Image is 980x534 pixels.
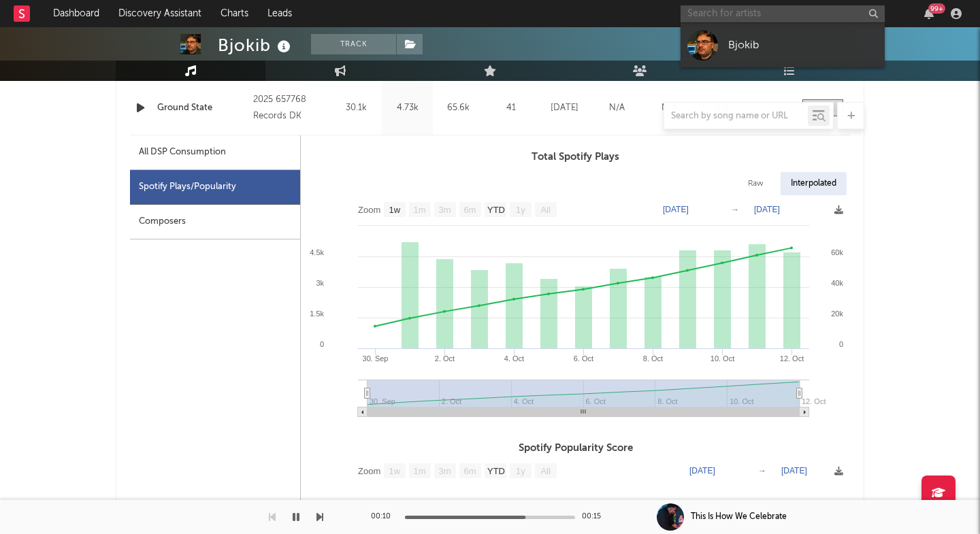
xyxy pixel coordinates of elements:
text: 4.5k [310,248,324,256]
div: Raw [738,172,774,195]
div: Bjokib [728,37,878,53]
div: [DATE] [542,101,587,115]
div: Bjokib [218,34,294,56]
h3: Spotify Popularity Score [301,440,850,456]
a: Ground State [157,101,246,115]
text: YTD [487,205,505,215]
text: 1y [516,466,525,476]
div: Composers [130,205,300,239]
text: All [540,466,551,476]
text: 12. Oct [780,354,804,363]
text: Zoom [358,466,380,476]
button: 99+ [924,8,934,19]
div: 00:15 [582,509,609,525]
text: YTD [487,466,505,476]
div: N/A [699,101,745,115]
text: 1w [389,466,401,476]
text: 20k [831,310,843,318]
text: 1m [414,205,426,215]
text: 3k [316,279,324,287]
text: 0 [320,340,324,348]
text: 1y [516,205,525,215]
a: Bjokib [681,23,885,67]
div: 41 [487,101,535,115]
div: 30.1k [334,101,378,115]
text: [DATE] [754,205,780,214]
text: 60k [831,248,843,256]
div: 65.6k [436,101,480,115]
div: Interpolated [781,172,847,195]
h3: Total Spotify Plays [301,149,850,165]
input: Search for artists [681,5,885,22]
text: 3m [439,466,451,476]
text: 6. Oct [574,354,593,363]
div: 99 + [928,3,945,14]
text: 12. Oct [802,397,826,405]
text: 1w [389,205,401,215]
div: 2025 657768 Records DK [253,92,327,124]
text: 0 [839,340,843,348]
text: → [731,205,739,214]
text: 1.5k [310,310,324,318]
text: [DATE] [663,205,689,214]
div: All DSP Consumption [130,135,300,170]
text: 2. Oct [435,354,455,363]
div: 00:10 [371,509,398,525]
text: 40k [831,279,843,287]
div: This Is How We Celebrate [691,511,787,523]
text: [DATE] [689,466,715,475]
text: → [758,466,766,475]
text: All [540,205,551,215]
text: 8. Oct [643,354,663,363]
div: N/A [647,101,692,115]
text: 6m [464,466,476,476]
div: Spotify Plays/Popularity [130,170,300,205]
text: Zoom [358,205,380,215]
text: 6m [464,205,476,215]
text: 30. Sep [363,354,389,363]
text: 1m [414,466,426,476]
div: N/A [594,101,640,115]
input: Search by song name or URL [664,111,808,122]
div: All DSP Consumption [139,144,226,161]
text: 4. Oct [504,354,524,363]
text: 10. Oct [710,354,734,363]
button: Track [311,34,396,54]
text: [DATE] [781,466,807,475]
text: 3m [439,205,451,215]
div: 4.73k [385,101,429,115]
